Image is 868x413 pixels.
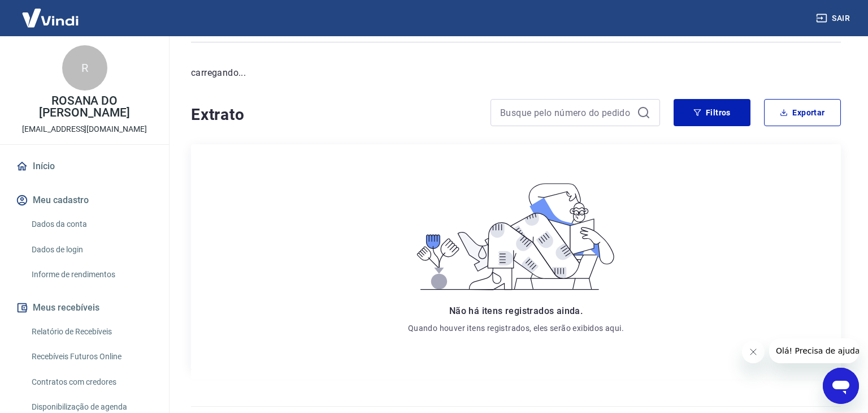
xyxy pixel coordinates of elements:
iframe: Mensagem da empresa [769,338,859,363]
a: Contratos com credores [27,371,155,394]
input: Busque pelo número do pedido [500,104,632,121]
h4: Extrato [191,104,477,126]
span: Não há itens registrados ainda. [449,306,583,316]
p: carregando... [191,66,841,80]
a: Relatório de Recebíveis [27,320,155,343]
iframe: Fechar mensagem [742,341,765,363]
p: [EMAIL_ADDRESS][DOMAIN_NAME] [22,123,147,135]
a: Dados de login [27,238,155,261]
button: Sair [814,8,854,29]
button: Meus recebíveis [14,295,155,320]
button: Filtros [674,99,750,126]
div: R [62,45,107,91]
a: Recebíveis Futuros Online [27,345,155,368]
a: Início [14,154,155,179]
p: ROSANA DO [PERSON_NAME] [9,95,160,119]
a: Informe de rendimentos [27,263,155,286]
span: Olá! Precisa de ajuda? [7,8,95,17]
button: Exportar [764,99,841,126]
p: Quando houver itens registrados, eles serão exibidos aqui. [408,322,624,334]
button: Meu cadastro [14,188,155,213]
iframe: Botão para abrir a janela de mensagens [823,368,859,404]
img: Vindi [14,1,87,35]
a: Dados da conta [27,213,155,236]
